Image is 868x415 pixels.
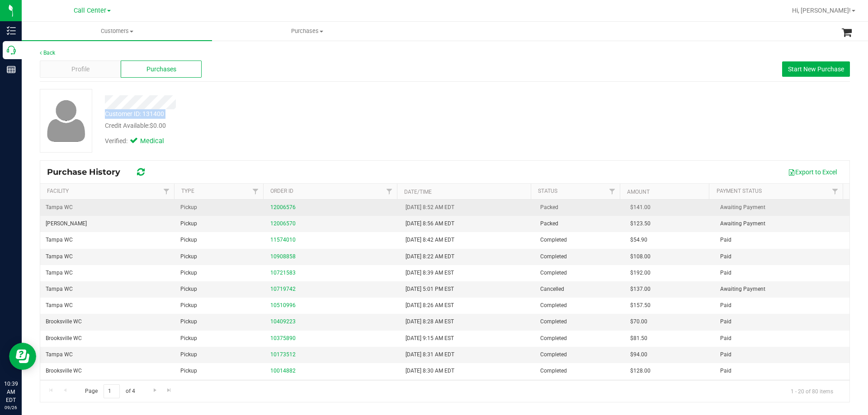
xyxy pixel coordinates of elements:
span: Pickup [180,301,197,310]
a: Amount [627,189,650,195]
div: Customer ID: 131400 [105,109,164,119]
a: 10409223 [270,318,296,325]
span: Customers [22,27,212,35]
a: 10375890 [270,335,296,341]
input: 1 [104,384,120,398]
a: Purchases [212,22,402,41]
span: $157.50 [630,301,651,310]
a: Date/Time [404,189,432,195]
span: Paid [720,350,731,359]
span: Completed [540,269,567,277]
span: Pickup [180,269,197,277]
a: Filter [382,184,397,199]
span: Brooksville WC [46,317,82,326]
span: Awaiting Payment [720,203,765,212]
a: Go to the last page [163,384,176,396]
iframe: Resource center [9,343,36,370]
button: Start New Purchase [782,61,850,77]
span: $192.00 [630,269,651,277]
span: Hi, [PERSON_NAME]! [792,7,851,14]
span: $0.00 [150,122,166,129]
p: 09/26 [4,404,18,411]
inline-svg: Call Center [7,46,16,55]
img: user-icon.png [42,98,90,144]
inline-svg: Inventory [7,26,16,35]
span: Tampa WC [46,269,73,277]
span: [DATE] 8:30 AM EDT [406,367,454,375]
span: [DATE] 8:22 AM EDT [406,252,454,261]
span: Pickup [180,252,197,261]
span: Paid [720,317,731,326]
span: Pickup [180,367,197,375]
a: 10721583 [270,270,296,276]
a: 10510996 [270,302,296,308]
span: Completed [540,367,567,375]
button: Export to Excel [782,164,843,180]
a: Type [181,188,194,194]
a: 12006570 [270,220,296,227]
span: $70.00 [630,317,647,326]
div: Verified: [105,136,176,146]
inline-svg: Reports [7,65,16,74]
span: Pickup [180,203,197,212]
a: Go to the next page [148,384,161,396]
a: Customers [22,22,212,41]
span: $137.00 [630,285,651,294]
span: Cancelled [540,285,564,294]
a: Payment Status [717,188,762,194]
span: Call Center [74,7,106,14]
span: Paid [720,334,731,343]
span: Paid [720,236,731,244]
span: [PERSON_NAME] [46,219,87,228]
span: Completed [540,236,567,244]
span: Tampa WC [46,203,73,212]
span: Paid [720,252,731,261]
span: $123.50 [630,219,651,228]
span: Purchase History [47,167,129,177]
span: [DATE] 9:15 AM EST [406,334,454,343]
span: $141.00 [630,203,651,212]
a: Filter [605,184,620,199]
span: Pickup [180,334,197,343]
span: Completed [540,301,567,310]
span: Completed [540,317,567,326]
span: Packed [540,219,558,228]
span: Start New Purchase [788,65,844,73]
span: Pickup [180,285,197,294]
span: Pickup [180,219,197,228]
span: Tampa WC [46,301,73,310]
span: [DATE] 8:56 AM EDT [406,219,454,228]
span: $94.00 [630,350,647,359]
span: Completed [540,350,567,359]
span: [DATE] 8:52 AM EDT [406,203,454,212]
div: Credit Available: [105,121,503,131]
a: 10173512 [270,351,296,358]
span: Tampa WC [46,285,73,294]
a: 10908858 [270,253,296,260]
span: Medical [140,136,176,146]
span: Packed [540,203,558,212]
span: Purchases [146,65,176,74]
span: $54.90 [630,236,647,244]
a: Facility [47,188,69,194]
span: Tampa WC [46,236,73,244]
span: $128.00 [630,367,651,375]
span: Brooksville WC [46,367,82,375]
span: Profile [71,65,90,74]
span: [DATE] 8:26 AM EST [406,301,454,310]
span: Tampa WC [46,252,73,261]
span: [DATE] 8:39 AM EST [406,269,454,277]
span: Awaiting Payment [720,219,765,228]
span: Brooksville WC [46,334,82,343]
span: Paid [720,301,731,310]
span: Completed [540,252,567,261]
a: 10719742 [270,286,296,292]
span: [DATE] 8:31 AM EDT [406,350,454,359]
a: 10014882 [270,368,296,374]
a: Order ID [270,188,293,194]
p: 10:39 AM EDT [4,380,18,404]
span: [DATE] 8:28 AM EST [406,317,454,326]
span: Purchases [212,27,402,35]
span: Pickup [180,317,197,326]
a: Filter [159,184,174,199]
